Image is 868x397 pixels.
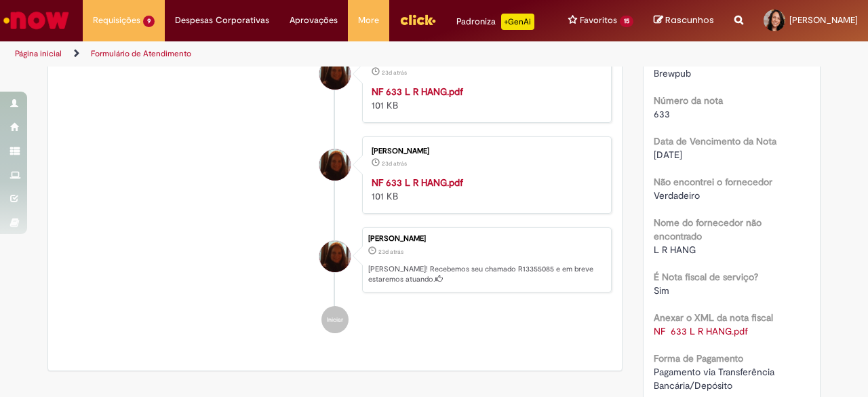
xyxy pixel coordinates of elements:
[372,176,597,203] div: 101 KB
[382,69,407,77] span: 23d atrás
[93,14,140,27] span: Requisições
[654,244,696,256] span: L R HANG
[654,352,743,364] b: Forma de Pagamento
[654,176,772,188] b: Não encontrei o fornecedor
[654,135,776,147] b: Data de Vencimento da Nota
[175,14,269,27] span: Despesas Corporativas
[654,366,777,392] span: Pagamento via Transferência Bancária/Depósito
[368,235,604,243] div: [PERSON_NAME]
[654,149,682,161] span: [DATE]
[654,189,700,202] span: Verdadeiro
[654,271,758,283] b: É Nota fiscal de serviço?
[91,48,191,59] a: Formulário de Atendimento
[372,85,597,112] div: 101 KB
[654,108,670,120] span: 633
[15,48,62,59] a: Página inicial
[143,16,155,27] span: 9
[789,14,858,26] span: [PERSON_NAME]
[580,14,617,27] span: Favoritos
[378,248,403,256] time: 05/08/2025 12:01:24
[501,14,534,30] p: +GenAi
[382,159,407,168] span: 23d atrás
[319,58,351,90] div: Daniela Guimaraes Dos Santos
[399,10,436,30] img: click_logo_yellow_360x200.png
[372,176,463,189] a: NF 633 L R HANG.pdf
[319,241,351,272] div: Daniela Guimaraes Dos Santos
[654,311,773,324] b: Anexar o XML da nota fiscal
[654,325,748,337] a: Download de NF 633 L R HANG.pdf
[456,14,534,30] div: Padroniza
[654,94,723,107] b: Número da nota
[372,147,597,155] div: [PERSON_NAME]
[58,227,612,292] li: Daniela Guimaraes dos Santos
[1,7,71,34] img: ServiceNow
[378,248,403,256] span: 23d atrás
[654,67,691,79] span: Brewpub
[290,14,338,27] span: Aprovações
[620,16,633,27] span: 15
[382,159,407,168] time: 05/08/2025 12:00:46
[654,216,762,242] b: Nome do fornecedor não encontrado
[654,284,669,297] span: Sim
[358,14,379,27] span: More
[665,14,714,26] span: Rascunhos
[382,69,407,77] time: 05/08/2025 12:01:21
[10,41,568,67] ul: Trilhas de página
[368,264,604,285] p: [PERSON_NAME]! Recebemos seu chamado R13355085 e em breve estaremos atuando.
[372,86,463,98] a: NF 633 L R HANG.pdf
[319,149,351,181] div: Daniela Guimaraes Dos Santos
[654,14,714,27] a: Rascunhos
